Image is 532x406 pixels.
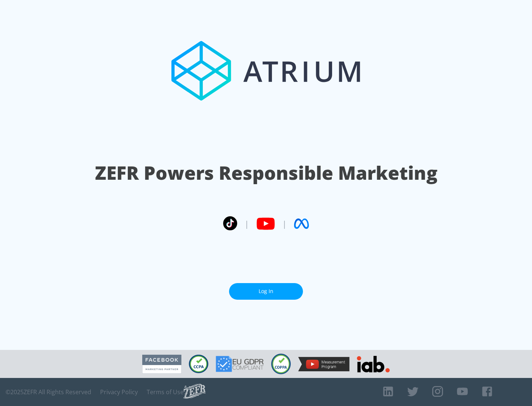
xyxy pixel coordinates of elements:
span: | [245,218,249,229]
img: GDPR Compliant [216,356,264,372]
span: © 2025 ZEFR All Rights Reserved [6,388,91,396]
a: Log In [229,283,303,300]
a: Privacy Policy [100,388,138,396]
img: Facebook Marketing Partner [142,355,181,374]
img: IAB [357,356,390,372]
img: CCPA Compliant [189,355,208,373]
a: Terms of Use [147,388,184,396]
img: YouTube Measurement Program [298,357,349,371]
span: | [282,218,287,229]
h1: ZEFR Powers Responsible Marketing [95,160,437,186]
img: COPPA Compliant [271,354,291,374]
